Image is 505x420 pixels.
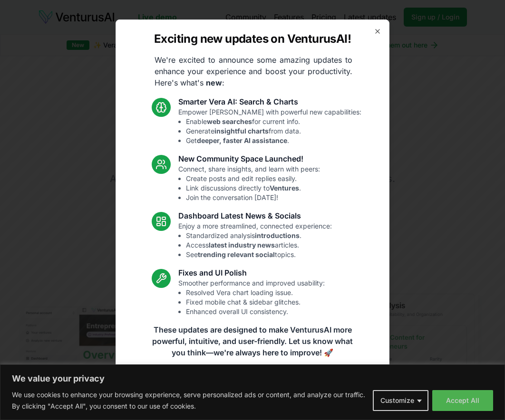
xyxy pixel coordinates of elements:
li: Access articles. [186,240,332,250]
li: Enhanced overall UI consistency. [186,307,325,316]
p: Smoother performance and improved usability: [178,278,325,316]
li: Get . [186,136,361,145]
strong: introductions [255,231,300,239]
li: Link discussions directly to . [186,183,320,193]
strong: latest industry news [209,241,275,249]
li: Fixed mobile chat & sidebar glitches. [186,297,325,307]
li: Join the conversation [DATE]! [186,193,320,202]
p: We're excited to announce some amazing updates to enhance your experience and boost your producti... [147,54,360,88]
li: See topics. [186,250,332,259]
strong: Ventures [270,184,299,192]
li: Generate from data. [186,126,361,136]
strong: deeper, faster AI assistance [197,136,287,144]
p: Enjoy a more streamlined, connected experience: [178,221,332,259]
strong: web searches [207,117,252,125]
li: Enable for current info. [186,117,361,126]
strong: insightful charts [214,127,269,135]
strong: new [206,78,222,87]
h3: Fixes and UI Polish [178,267,325,278]
h2: Exciting new updates on VenturusAI! [154,31,351,47]
a: Read the full announcement on our blog! [181,370,324,389]
h3: Dashboard Latest News & Socials [178,210,332,221]
h3: Smarter Vera AI: Search & Charts [178,96,361,107]
p: These updates are designed to make VenturusAI more powerful, intuitive, and user-friendly. Let us... [146,324,359,358]
p: Empower [PERSON_NAME] with powerful new capabilities: [178,107,361,145]
li: Resolved Vera chart loading issue. [186,288,325,297]
strong: trending relevant social [198,250,275,258]
li: Standardized analysis . [186,231,332,240]
li: Create posts and edit replies easily. [186,174,320,183]
h3: New Community Space Launched! [178,153,320,164]
p: Connect, share insights, and learn with peers: [178,164,320,202]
